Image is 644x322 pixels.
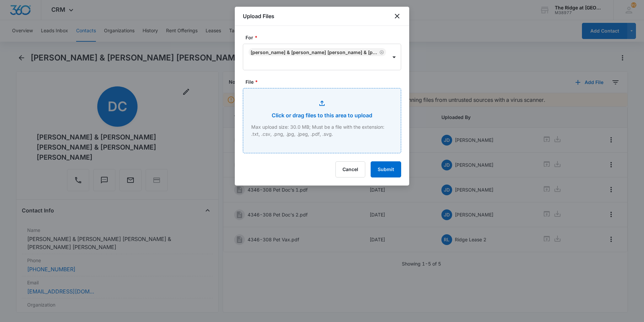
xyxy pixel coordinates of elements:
button: close [393,12,401,20]
label: File [246,78,404,85]
label: For [246,34,404,41]
h1: Upload Files [243,12,274,20]
button: Cancel [335,161,365,177]
button: Submit [371,161,401,177]
div: [PERSON_NAME] & [PERSON_NAME] [PERSON_NAME] & [PERSON_NAME] [PERSON_NAME] (ID:1601; [EMAIL_ADDRES... [251,49,378,55]
div: Remove Dominick Christensen & Isaiah Nicolas Montoya & Jeffrey Gordon Adams (ID:1601; dominickz03... [378,50,384,54]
